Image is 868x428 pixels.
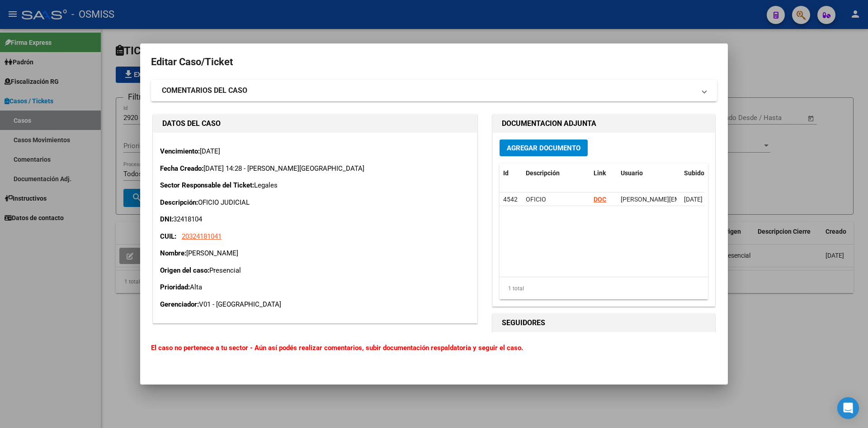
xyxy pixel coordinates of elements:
strong: Sector Responsable del Ticket: [160,181,254,189]
datatable-header-cell: Subido [680,164,726,183]
datatable-header-cell: Descripción [522,164,590,183]
p: Presencial [160,265,470,276]
span: Descripción [526,169,560,177]
h1: SEGUIDORES [502,317,706,328]
strong: Fecha Creado: [160,164,203,173]
datatable-header-cell: Usuario [617,164,680,183]
span: 20324181041 [182,232,222,240]
strong: Descripción: [160,198,198,207]
strong: DNI: [160,215,173,223]
h2: Editar Caso/Ticket [151,53,717,71]
span: Usuario [621,169,643,177]
div: Open Intercom Messenger [837,397,859,419]
strong: Vencimiento: [160,147,200,155]
span: [DATE] [684,196,703,203]
p: Legales [160,180,470,191]
p: [DATE] [160,146,470,157]
span: OFICIO [526,196,546,203]
strong: Origen del caso: [160,266,209,274]
span: 4542 [503,196,518,203]
div: 1 total [500,277,708,300]
p: V01 - [GEOGRAPHIC_DATA] [160,299,470,310]
span: Link [594,169,606,177]
strong: COMENTARIOS DEL CASO [162,85,247,96]
mat-expansion-panel-header: COMENTARIOS DEL CASO [151,80,717,101]
h1: DOCUMENTACION ADJUNTA [502,118,706,129]
a: DOC [594,196,606,203]
p: 32418104 [160,214,470,225]
b: El caso no pertenece a tu sector - Aún así podés realizar comentarios, subir documentación respal... [151,344,523,352]
strong: Prioridad: [160,283,190,291]
p: OFICIO JUDICIAL [160,197,470,208]
span: Agregar Documento [507,144,580,152]
span: Subido [684,169,704,177]
strong: DATOS DEL CASO [162,119,221,128]
datatable-header-cell: Link [590,164,617,183]
strong: Gerenciador: [160,300,199,308]
datatable-header-cell: Id [500,164,522,183]
button: Agregar Documento [500,139,588,156]
p: [DATE] 14:28 - [PERSON_NAME][GEOGRAPHIC_DATA] [160,164,470,174]
strong: Nombre: [160,249,186,257]
p: [PERSON_NAME] [160,248,470,259]
strong: CUIL: [160,232,176,240]
span: Alta [190,283,202,291]
span: Id [503,169,509,177]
